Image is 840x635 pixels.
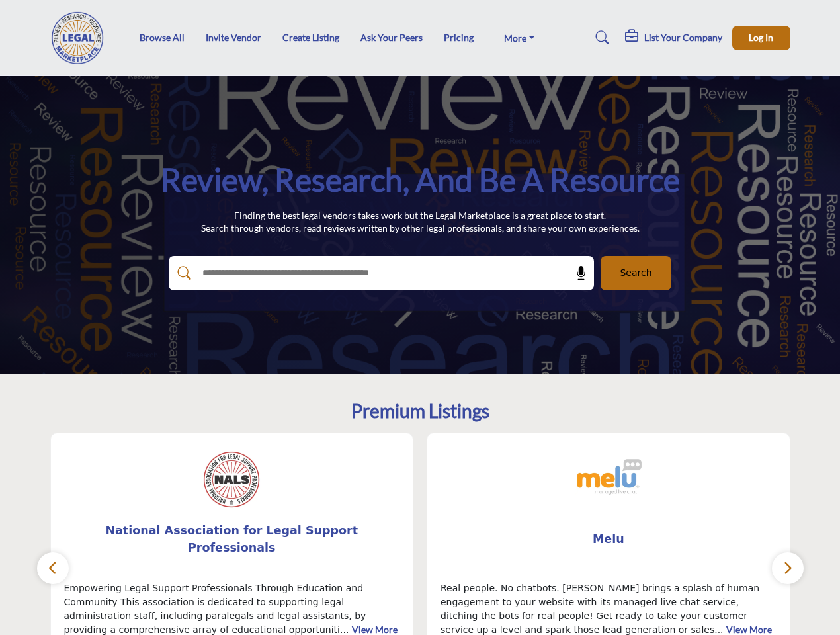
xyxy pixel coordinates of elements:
span: Search [620,266,651,280]
h2: Premium Listings [351,400,489,423]
a: More [495,28,544,47]
p: Search through vendors, read reviews written by other legal professionals, and share your own exp... [201,222,640,235]
a: Invite Vendor [206,32,261,43]
a: National Association for Legal Support Professionals [51,522,413,557]
a: Melu [427,522,790,557]
a: View More [726,624,772,635]
h5: List Your Company [644,32,722,44]
button: Search [601,256,671,290]
img: National Association for Legal Support Professionals [198,446,265,513]
p: Finding the best legal vendors takes work but the Legal Marketplace is a great place to start. [201,209,640,222]
div: List Your Company [625,30,722,46]
h1: Review, Research, and be a Resource [161,159,680,200]
span: Melu [447,530,770,548]
button: Log In [732,26,790,50]
a: Create Listing [282,32,339,43]
a: View More [352,624,398,635]
img: Melu [575,446,642,513]
a: Pricing [444,32,474,43]
b: National Association for Legal Support Professionals [71,522,394,557]
b: Melu [447,522,770,557]
img: Site Logo [50,11,112,64]
a: Ask Your Peers [360,32,423,43]
span: Log In [749,32,773,43]
span: ... [340,624,349,635]
span: ... [714,624,723,635]
a: Browse All [140,32,185,43]
a: Search [583,27,618,48]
